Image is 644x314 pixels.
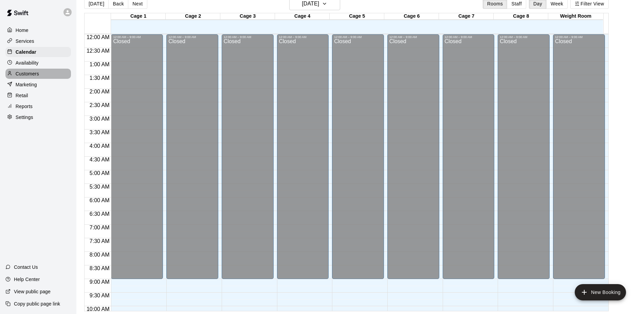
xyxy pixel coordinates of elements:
span: 5:30 AM [88,184,111,190]
span: 7:00 AM [88,225,111,230]
p: Availability [16,59,39,66]
a: Marketing [5,80,71,90]
div: Cage 7 [439,13,494,20]
a: Availability [5,58,71,68]
div: Closed [500,39,548,281]
div: 12:00 AM – 9:00 AM: Closed [166,34,218,279]
p: Customers [16,70,39,77]
div: Closed [113,39,161,281]
div: Cage 5 [330,13,384,20]
div: Cage 1 [111,13,166,20]
a: Settings [5,112,71,122]
span: 1:00 AM [88,62,111,67]
div: 12:00 AM – 9:00 AM: Closed [387,34,439,279]
p: Calendar [16,49,36,55]
a: Calendar [5,47,71,57]
div: 12:00 AM – 9:00 AM: Closed [553,34,605,279]
a: Customers [5,69,71,79]
div: 12:00 AM – 9:00 AM [224,35,272,39]
div: 12:00 AM – 9:00 AM [500,35,548,39]
p: Help Center [14,276,40,283]
p: Services [16,38,34,45]
span: 6:30 AM [88,211,111,217]
div: Weight Room [548,13,603,20]
div: 12:00 AM – 9:00 AM: Closed [111,34,163,279]
a: Reports [5,101,71,111]
span: 8:30 AM [88,265,111,271]
span: 2:00 AM [88,89,111,94]
div: Closed [389,39,437,281]
p: Home [16,27,29,34]
p: Contact Us [14,264,38,271]
div: Cage 4 [275,13,330,20]
span: 3:30 AM [88,129,111,135]
div: 12:00 AM – 9:00 AM [445,35,493,39]
p: Marketing [16,81,37,88]
p: Copy public page link [14,300,60,307]
div: Closed [279,39,327,281]
a: Retail [5,90,71,101]
span: 7:30 AM [88,238,111,244]
div: 12:00 AM – 9:00 AM: Closed [498,34,550,279]
div: 12:00 AM – 9:00 AM [279,35,327,39]
div: 12:00 AM – 9:00 AM [555,35,603,39]
span: 10:00 AM [85,306,111,312]
p: Retail [16,92,28,99]
span: 2:30 AM [88,102,111,108]
div: 12:00 AM – 9:00 AM: Closed [222,34,274,279]
div: 12:00 AM – 9:00 AM [389,35,437,39]
div: Cage 3 [220,13,275,20]
span: 9:30 AM [88,293,111,298]
div: 12:00 AM – 9:00 AM: Closed [277,34,329,279]
button: add [575,284,626,300]
span: 9:00 AM [88,279,111,285]
a: Services [5,36,71,46]
span: 6:00 AM [88,197,111,203]
a: Home [5,25,71,35]
div: Closed [334,39,382,281]
p: Settings [16,114,33,121]
div: Cage 2 [166,13,220,20]
span: 5:00 AM [88,170,111,176]
p: View public page [14,288,51,295]
span: 3:00 AM [88,116,111,122]
div: Closed [445,39,493,281]
div: 12:00 AM – 9:00 AM: Closed [332,34,384,279]
div: Cage 8 [494,13,548,20]
div: 12:00 AM – 9:00 AM [168,35,216,39]
span: 4:00 AM [88,143,111,149]
span: 12:00 AM [85,34,111,40]
span: 4:30 AM [88,157,111,162]
div: Closed [224,39,272,281]
span: 8:00 AM [88,252,111,258]
p: Reports [16,103,33,110]
div: Closed [168,39,216,281]
div: 12:00 AM – 9:00 AM [334,35,382,39]
div: Cage 6 [384,13,439,20]
div: Closed [555,39,603,281]
span: 12:30 AM [85,48,111,54]
div: 12:00 AM – 9:00 AM: Closed [443,34,495,279]
span: 1:30 AM [88,75,111,81]
div: 12:00 AM – 9:00 AM [113,35,161,39]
